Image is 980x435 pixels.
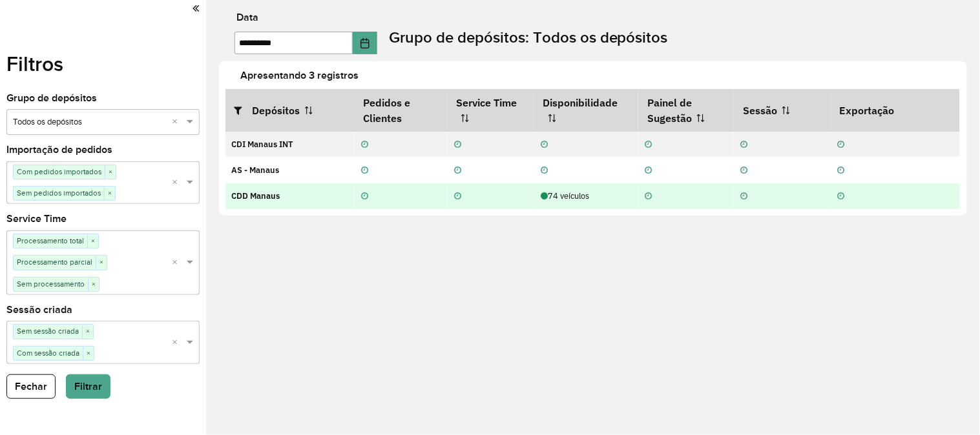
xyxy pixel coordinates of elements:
[838,167,845,175] i: Não realizada
[88,278,99,291] span: ×
[645,192,652,201] i: Não realizada
[454,192,461,201] i: Não realizada
[172,116,183,129] span: Clear all
[353,32,377,54] button: Choose Date
[389,26,668,49] label: Grupo de depósitos: Todos os depósitos
[838,141,845,149] i: Não realizada
[361,141,368,149] i: Não realizada
[105,166,116,179] span: ×
[541,141,548,149] i: Não realizada
[232,190,280,201] strong: CDD Manaus
[232,165,280,176] strong: AS - Manaus
[831,89,960,132] th: Exportação
[172,176,183,190] span: Clear all
[355,89,448,132] th: Pedidos e Clientes
[14,187,104,199] span: Sem pedidos importados
[6,90,97,106] label: Grupo de depósitos
[454,141,461,149] i: Não realizada
[6,211,67,227] label: Service Time
[741,167,748,175] i: Não realizada
[14,165,105,178] span: Com pedidos importados
[838,192,845,201] i: Não realizada
[534,89,638,132] th: Disponibilidade
[6,48,63,79] label: Filtros
[447,89,534,132] th: Service Time
[6,142,112,157] label: Importação de pedidos
[14,325,82,338] span: Sem sessão criada
[14,234,87,247] span: Processamento total
[541,167,548,175] i: Não realizada
[96,256,107,269] span: ×
[361,167,368,175] i: Não realizada
[6,302,72,318] label: Sessão criada
[14,278,88,290] span: Sem processamento
[14,256,96,268] span: Processamento parcial
[83,347,94,360] span: ×
[361,192,368,201] i: Não realizada
[237,10,259,25] label: Data
[232,139,293,150] strong: CDI Manaus INT
[172,256,183,270] span: Clear all
[638,89,734,132] th: Painel de Sugestão
[741,192,748,201] i: Não realizada
[454,167,461,175] i: Não realizada
[6,374,56,399] button: Fechar
[225,89,355,132] th: Depósitos
[541,190,632,202] div: 74 veículos
[645,167,652,175] i: Não realizada
[734,89,831,132] th: Sessão
[741,141,748,149] i: Não realizada
[234,105,252,116] i: Abrir/fechar filtros
[14,347,83,359] span: Com sessão criada
[645,141,652,149] i: Não realizada
[66,374,110,399] button: Filtrar
[172,336,183,350] span: Clear all
[82,325,93,338] span: ×
[87,235,98,248] span: ×
[104,187,115,200] span: ×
